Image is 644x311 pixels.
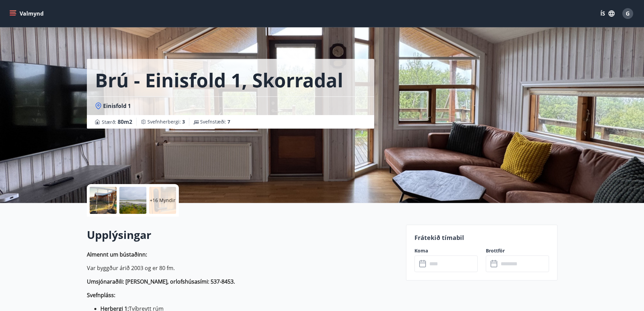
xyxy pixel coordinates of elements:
span: 7 [228,118,230,125]
span: Einisfold 1 [103,102,131,110]
strong: Umsjónaraðili: [PERSON_NAME], orlofshúsasími: 537-8453. [87,278,235,285]
button: ÍS [597,7,618,20]
label: Koma [414,247,478,254]
button: G [620,5,636,22]
span: Svefnherbergi : [147,118,185,125]
span: 80 m2 [118,118,132,126]
span: G [626,10,630,17]
span: 3 [182,118,185,125]
p: +16 Myndir [150,197,175,204]
span: Stærð : [102,118,132,126]
h2: Upplýsingar [87,227,398,242]
strong: Svefnpláss: [87,291,115,299]
p: Var byggður árið 2003 og er 80 fm. [87,264,398,272]
span: Svefnstæði : [200,118,230,125]
p: Frátekið tímabil [414,233,549,242]
button: menu [8,7,46,20]
strong: Almennt um bústaðinn: [87,251,147,258]
label: Brottför [486,247,549,254]
h1: Brú - Einisfold 1, Skorradal [95,67,343,93]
